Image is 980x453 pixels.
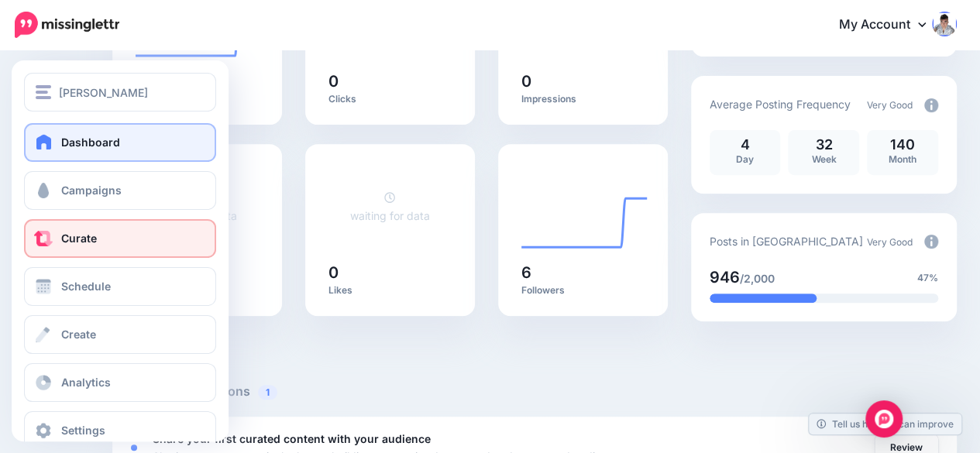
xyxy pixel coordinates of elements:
[36,85,51,99] img: menu.png
[24,73,216,112] button: [PERSON_NAME]
[328,93,452,105] p: Clicks
[61,424,105,437] span: Settings
[61,184,122,197] span: Campaigns
[809,414,961,434] a: Tell us how we can improve
[61,232,97,245] span: Curate
[824,6,957,44] a: My Account
[24,315,216,354] a: Create
[710,95,851,113] p: Average Posting Frequency
[131,444,137,451] div: <div class='status-dot small red margin-right'></div>Error
[796,138,851,152] p: 32
[61,136,120,149] span: Dashboard
[15,12,119,38] img: Missinglettr
[917,270,938,286] span: 47%
[875,138,930,152] p: 140
[24,123,216,162] a: Dashboard
[61,328,96,341] span: Create
[717,138,773,152] p: 4
[24,171,216,210] a: Campaigns
[865,400,903,438] div: Open Intercom Messenger
[710,293,817,303] div: 47% of your posts in the last 30 days have been from Drip Campaigns
[924,235,938,249] img: info-circle-grey.png
[24,363,216,402] a: Analytics
[24,411,216,450] a: Settings
[710,268,740,287] span: 946
[736,153,754,165] span: Day
[867,99,913,111] span: Very Good
[61,280,111,293] span: Schedule
[521,265,645,280] h5: 6
[811,153,836,165] span: Week
[24,267,216,306] a: Schedule
[521,284,645,297] p: Followers
[740,272,775,285] span: /2,000
[350,191,430,222] a: waiting for data
[328,284,452,297] p: Likes
[924,98,938,112] img: info-circle-grey.png
[24,219,216,258] a: Curate
[61,376,111,389] span: Analytics
[59,84,148,101] span: [PERSON_NAME]
[328,74,452,89] h5: 0
[328,265,452,280] h5: 0
[710,232,863,250] p: Posts in [GEOGRAPHIC_DATA]
[153,432,431,445] b: Share your first curated content with your audience
[889,153,916,165] span: Month
[867,236,913,248] span: Very Good
[258,385,277,400] span: 1
[521,93,645,105] p: Impressions
[521,74,645,89] h5: 0
[112,382,957,401] h5: Recommended Actions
